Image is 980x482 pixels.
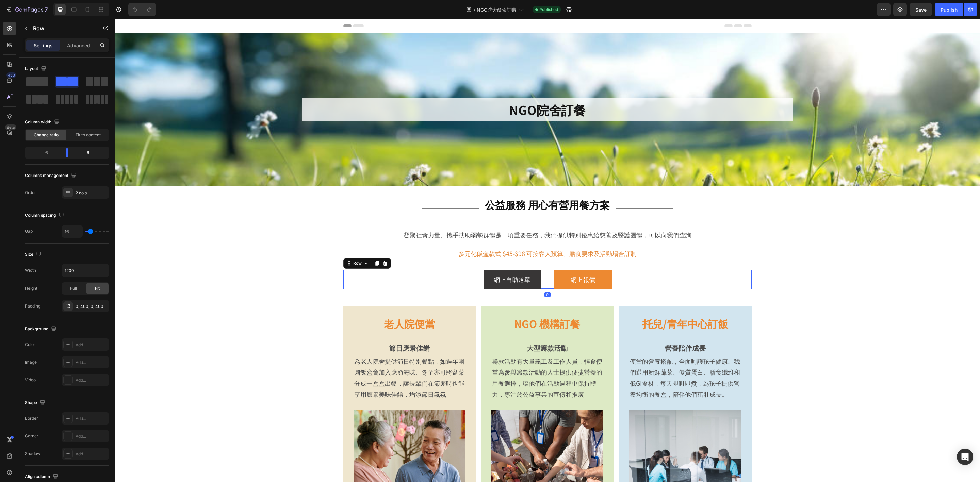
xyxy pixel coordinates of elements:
div: Image [25,359,37,365]
div: Add... [76,416,108,422]
div: Column spacing [25,211,65,220]
div: Color [25,342,35,348]
p: 大型籌款活動 [377,323,488,335]
p: 便當的營養搭配，全面呵護孩子健康。我們選用新鮮蔬菜、優質蛋白、膳食纖維和低GI食材，每天即叫即煮，為孩子提供營養均衡的餐盒，陪伴他們茁壯成長。 [515,336,626,381]
span: / [474,6,475,13]
div: Gap [25,228,33,234]
div: Row [237,241,248,247]
div: Border [25,415,38,421]
p: 為老人院舍提供節日特別餐點，如過年團圓飯盒會加入應節海味、冬至亦可將盆菜分成一盒盒出餐，讓長輩們在節慶時也能享用應景美味佳餚，增添節日氣氛 [240,336,350,381]
p: 網上自助落單 [379,255,416,266]
p: 節日應景佳餚 [240,323,350,335]
span: Fit [95,285,100,292]
span: Full [70,285,77,292]
p: 籌款活動有大量義工及工作人員，輕食便當為參與籌款活動的人士提供便捷營養的用餐選擇，讓他們在活動過程中保持體力，專注於公益事業的宣傳和推廣 [377,336,488,381]
h2: 老人院便當 [239,297,351,312]
div: 0, 400, 0, 400 [76,303,108,310]
span: Save [915,7,927,13]
button: Save [910,3,932,16]
div: Undo/Redo [128,3,156,16]
div: Open Intercom Messenger [957,449,973,465]
p: 凝聚社會力量、攜手扶助弱勢群體是一項重要任務，我們提供特別優惠給慈善及醫護團體，可以向我們查詢 [235,210,631,221]
div: Add... [76,451,108,457]
div: Add... [76,433,108,439]
div: 0 [429,273,436,278]
span: Fit to content [76,132,101,138]
div: Layout [25,64,48,73]
p: Row [33,24,91,32]
a: 網上報價 [439,251,497,270]
h2: NGO 機構訂餐 [377,297,489,312]
p: Settings [34,42,53,49]
div: Columns management [25,171,78,180]
div: Publish [941,6,958,13]
p: 網上報價 [456,255,480,266]
input: Auto [62,264,109,277]
p: 營養陪伴成長 [515,323,626,335]
div: 6 [26,148,61,157]
div: Height [25,285,37,292]
p: 多元化飯盒款式 $45-$98 可按客人預算、膳食要求及活動場合訂制 [1,229,865,240]
div: 450 [6,72,16,78]
span: NGO院舍飯盒訂購 [477,6,516,13]
p: Advanced [67,42,90,49]
button: 7 [3,3,51,16]
span: Change ratio [34,132,59,138]
div: Shape [25,398,47,408]
div: Video [25,377,36,383]
div: Shadow [25,451,40,457]
div: 6 [73,148,108,157]
div: Corner [25,433,38,439]
div: Size [25,250,43,259]
div: Padding [25,303,40,309]
div: Beta [5,124,16,130]
h2: NGO院舍訂餐 [187,79,678,102]
span: Published [539,6,558,13]
h2: 托兒/青年中心訂飯 [514,297,626,312]
h2: 公益服務 用心有營用餐方案 [370,179,495,192]
p: 7 [45,5,48,14]
div: Align column [25,472,60,481]
div: Order [25,189,36,196]
div: 2 cols [76,190,108,196]
input: Auto [62,225,82,237]
button: Publish [935,3,963,16]
div: Add... [76,377,108,383]
div: Background [25,325,58,334]
div: Width [25,267,36,273]
a: 網上自助落單 [369,251,426,270]
iframe: Design area [115,19,980,482]
div: Column width [25,118,61,127]
div: Add... [76,360,108,366]
div: Add... [76,342,108,348]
